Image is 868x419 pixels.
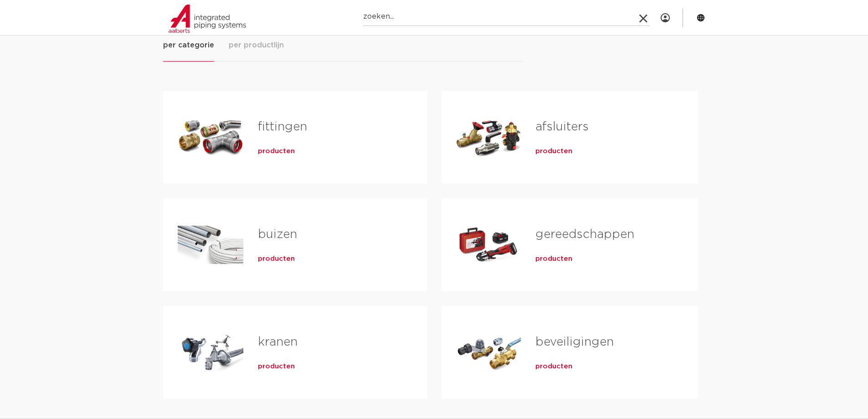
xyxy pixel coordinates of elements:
a: producten [258,362,295,371]
a: beveiligingen [535,336,614,348]
a: producten [535,254,572,264]
a: afsluiters [535,121,589,133]
div: my IPS [661,8,670,28]
span: per categorie [163,40,214,51]
a: kranen [258,336,298,348]
a: producten [258,147,295,156]
input: zoeken... [363,8,650,26]
a: producten [535,147,572,156]
a: gereedschappen [535,228,634,240]
span: per productlijn [229,40,284,51]
a: fittingen [258,121,307,133]
a: producten [535,362,572,371]
a: producten [258,254,295,264]
a: buizen [258,228,297,240]
div: Tabs. Open items met enter of spatie, sluit af met escape en navigeer met de pijltoetsen. [163,39,705,414]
